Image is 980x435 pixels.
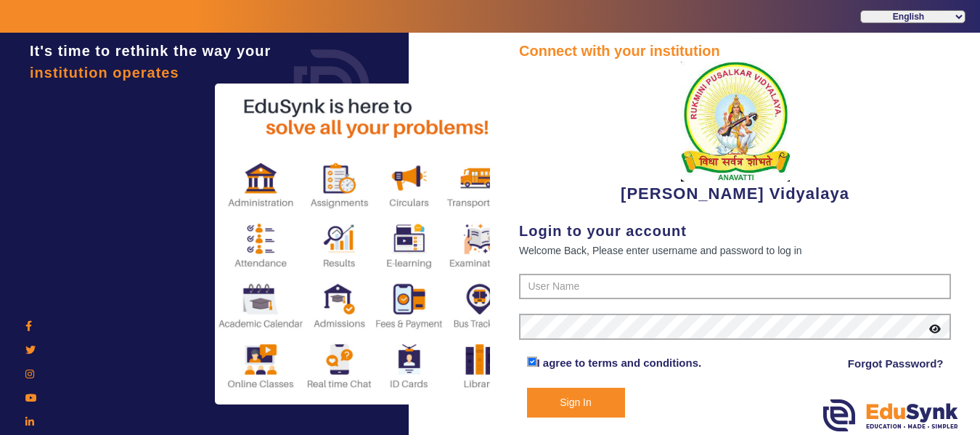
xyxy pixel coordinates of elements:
div: Login to your account [519,220,951,242]
a: Forgot Password? [848,355,944,373]
img: 1f9ccde3-ca7c-4581-b515-4fcda2067381 [681,62,790,182]
img: edusynk.png [823,399,958,431]
button: Sign In [527,388,625,418]
div: [PERSON_NAME] Vidyalaya [519,62,951,206]
a: I agree to terms and conditions. [537,357,702,369]
div: Connect with your institution [519,40,951,62]
span: institution operates [30,65,179,81]
div: Welcome Back, Please enter username and password to log in [519,242,951,259]
input: User Name [519,274,951,300]
img: login.png [277,33,386,142]
span: It's time to rethink the way your [30,43,271,59]
img: login2.png [215,84,520,404]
